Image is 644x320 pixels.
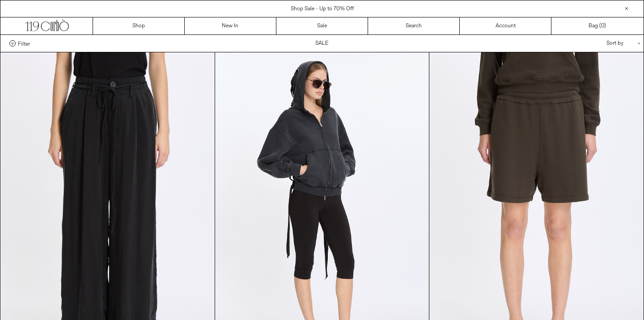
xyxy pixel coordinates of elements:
div: Sort by [554,35,635,52]
a: Sale [276,17,368,34]
a: New In [185,17,276,34]
a: Search [368,17,460,34]
span: 0 [601,22,604,30]
span: Filter [18,40,30,47]
a: Shop [93,17,185,34]
a: Shop Sale - Up to 70% Off [291,5,354,13]
span: ) [601,22,606,30]
a: Bag () [551,17,643,34]
a: Account [460,17,551,34]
